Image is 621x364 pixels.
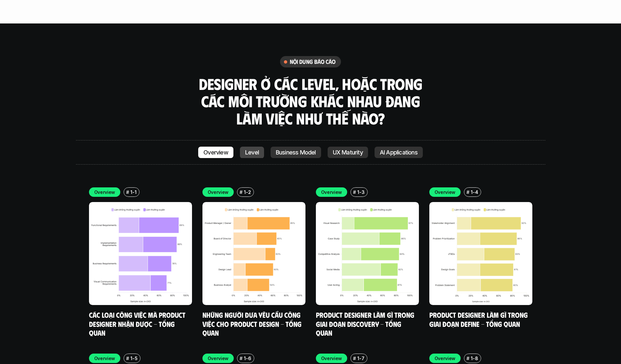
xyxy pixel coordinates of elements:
a: Level [240,147,264,158]
a: UX Maturity [328,147,368,158]
p: 1-7 [357,355,364,362]
a: AI Applications [375,147,423,158]
p: Overview [435,355,456,362]
a: Overview [198,147,233,158]
h6: # [126,356,129,361]
p: 1-1 [130,189,136,196]
p: 1-4 [471,189,478,196]
p: Overview [208,189,229,196]
p: 1-5 [130,355,137,362]
a: Business Model [271,147,321,158]
p: Overview [321,355,342,362]
p: Level [245,149,259,156]
h6: # [466,190,469,195]
h6: # [353,190,356,195]
h6: # [126,190,129,195]
p: Overview [94,355,115,362]
p: Overview [94,189,115,196]
p: 1-2 [244,189,251,196]
a: Những người đưa yêu cầu công việc cho Product Design - Tổng quan [202,310,303,337]
p: Business Model [276,149,316,156]
h6: # [240,356,243,361]
p: Overview [321,189,342,196]
h6: # [353,356,356,361]
p: Overview [208,355,229,362]
p: UX Maturity [333,149,363,156]
a: Product Designer làm gì trong giai đoạn Define - Tổng quan [429,310,529,328]
p: AI Applications [380,149,418,156]
h6: # [466,356,469,361]
h3: Designer ở các level, hoặc trong các môi trường khác nhau đang làm việc như thế nào? [197,75,425,127]
p: 1-8 [471,355,478,362]
h6: nội dung báo cáo [290,58,336,66]
p: Overview [203,149,228,156]
p: 1-3 [357,189,364,196]
a: Các loại công việc mà Product Designer nhận được - Tổng quan [89,310,187,337]
p: Overview [435,189,456,196]
h6: # [240,190,243,195]
a: Product Designer làm gì trong giai đoạn Discovery - Tổng quan [316,310,416,337]
p: 1-6 [244,355,251,362]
